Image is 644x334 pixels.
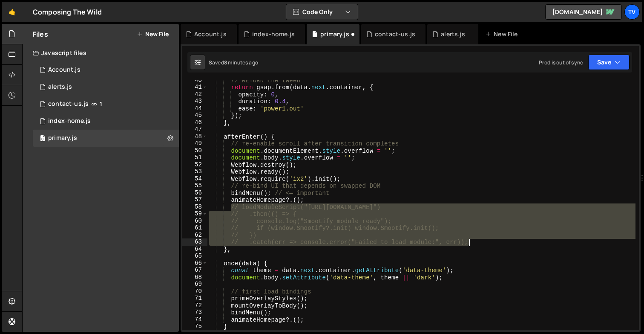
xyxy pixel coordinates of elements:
div: 15558/41212.js [33,130,179,147]
div: 61 [182,224,207,232]
div: primary.js [320,30,349,38]
button: New File [137,31,169,38]
div: contact-us.js [48,100,89,108]
h2: Files [33,29,48,39]
div: Account.js [48,66,80,74]
div: 65 [182,253,207,260]
a: TV [624,4,640,20]
div: contact-us.js [375,30,415,38]
div: 75 [182,323,207,330]
div: Account.js [194,30,227,38]
div: 60 [182,218,207,225]
div: 71 [182,295,207,302]
div: 58 [182,203,207,211]
div: 62 [182,232,207,239]
div: 40 [182,77,207,84]
div: 8 minutes ago [224,59,258,66]
div: 15558/41560.js [33,96,179,113]
div: 64 [182,246,207,253]
div: 50 [182,147,207,154]
div: Saved [209,59,258,66]
div: 55 [182,182,207,189]
div: 15558/41188.js [33,113,179,130]
div: 53 [182,168,207,175]
div: index-home.js [252,30,295,38]
div: primary.js [48,134,77,142]
div: alerts.js [48,83,72,91]
div: index-home.js [48,117,91,125]
div: 49 [182,140,207,147]
div: 15558/45627.js [33,78,179,96]
button: Save [588,55,630,70]
div: alerts.js [441,30,465,38]
div: 68 [182,274,207,281]
div: 66 [182,260,207,267]
div: 73 [182,309,207,316]
div: 42 [182,91,207,98]
div: 70 [182,288,207,295]
a: 🤙 [2,2,23,22]
div: Composing The Wild [33,7,102,17]
div: 57 [182,196,207,203]
div: 15558/46990.js [33,61,179,78]
span: 0 [40,136,45,142]
div: 51 [182,154,207,161]
div: 46 [182,119,207,126]
div: 56 [182,189,207,197]
div: 43 [182,98,207,105]
div: 48 [182,133,207,140]
div: Javascript files [23,44,179,61]
div: 44 [182,105,207,112]
a: [DOMAIN_NAME] [545,4,622,20]
div: 59 [182,210,207,218]
div: 63 [182,238,207,246]
div: 52 [182,161,207,168]
div: 47 [182,126,207,133]
div: 72 [182,302,207,309]
button: Code Only [286,4,358,20]
span: 1 [100,101,102,107]
div: 67 [182,267,207,274]
div: 41 [182,84,207,91]
div: 45 [182,112,207,119]
div: Prod is out of sync [539,59,583,66]
div: 54 [182,175,207,183]
div: New File [485,30,521,38]
div: 74 [182,316,207,323]
div: 69 [182,281,207,288]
